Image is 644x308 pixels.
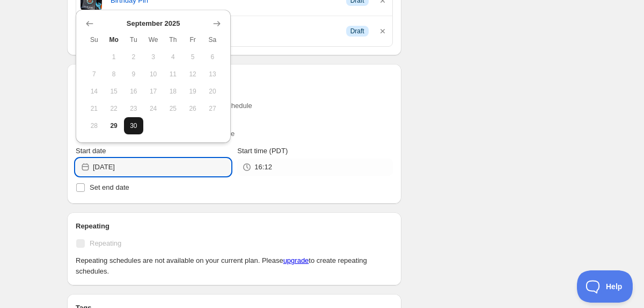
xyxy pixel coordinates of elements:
th: Sunday [84,31,104,48]
span: 14 [89,87,100,96]
span: Fr [187,35,199,44]
button: Tuesday September 16 2025 [124,83,144,100]
span: 17 [148,87,159,96]
th: Saturday [203,31,223,48]
span: 10 [148,70,159,78]
button: Saturday September 6 2025 [203,48,223,66]
span: 5 [187,53,199,61]
span: 6 [207,53,218,61]
span: 19 [187,87,199,96]
button: Saturday September 20 2025 [203,83,223,100]
button: Today Monday September 29 2025 [104,117,124,134]
span: Repeating [90,239,121,247]
span: 11 [167,70,179,78]
span: 15 [108,87,120,96]
span: 29 [108,121,120,130]
button: Monday September 22 2025 [104,100,124,117]
span: Su [89,35,100,44]
span: 20 [207,87,218,96]
span: Start date [76,147,106,155]
button: Tuesday September 9 2025 [124,66,144,83]
button: Monday September 15 2025 [104,83,124,100]
th: Thursday [163,31,183,48]
span: Th [167,35,179,44]
button: Monday September 1 2025 [104,48,124,66]
a: upgrade [283,256,309,264]
span: 8 [108,70,120,78]
span: 16 [128,87,140,96]
th: Tuesday [124,31,144,48]
button: Thursday September 4 2025 [163,48,183,66]
span: 18 [167,87,179,96]
span: 21 [89,104,100,113]
span: 26 [187,104,199,113]
span: Set end date [90,183,129,191]
button: Tuesday September 23 2025 [124,100,144,117]
button: Wednesday September 24 2025 [143,100,163,117]
button: Saturday September 27 2025 [203,100,223,117]
span: 4 [167,53,179,61]
button: Show previous month, August 2025 [82,16,97,31]
span: Sa [207,35,218,44]
span: 25 [167,104,179,113]
button: Thursday September 11 2025 [163,66,183,83]
button: Wednesday September 3 2025 [143,48,163,66]
button: Sunday September 21 2025 [84,100,104,117]
span: 27 [207,104,218,113]
button: Monday September 8 2025 [104,66,124,83]
button: Thursday September 18 2025 [163,83,183,100]
span: 28 [89,121,100,130]
span: Draft [350,27,364,35]
button: Sunday September 28 2025 [84,117,104,134]
span: 1 [108,53,120,61]
span: 3 [148,53,159,61]
button: Tuesday September 2 2025 [124,48,144,66]
button: Saturday September 13 2025 [203,66,223,83]
span: We [148,35,159,44]
span: Mo [108,35,120,44]
button: Wednesday September 10 2025 [143,66,163,83]
th: Wednesday [143,31,163,48]
span: 7 [89,70,100,78]
button: Tuesday September 30 2025 [124,117,144,134]
button: Sunday September 14 2025 [84,83,104,100]
h2: Repeating [76,221,393,232]
p: Repeating schedules are not available on your current plan. Please to create repeating schedules. [76,255,393,277]
button: Friday September 5 2025 [183,48,203,66]
button: Thursday September 25 2025 [163,100,183,117]
button: Friday September 12 2025 [183,66,203,83]
button: Friday September 26 2025 [183,100,203,117]
button: Show next month, October 2025 [209,16,224,31]
span: 2 [128,53,140,61]
button: Sunday September 7 2025 [84,66,104,83]
span: 30 [128,121,140,130]
span: 23 [128,104,140,113]
th: Friday [183,31,203,48]
span: Start time (PDT) [237,147,288,155]
iframe: Toggle Customer Support [577,270,633,303]
button: Friday September 19 2025 [183,83,203,100]
span: 12 [187,70,199,78]
span: 9 [128,70,140,78]
th: Monday [104,31,124,48]
button: Wednesday September 17 2025 [143,83,163,100]
span: 24 [148,104,159,113]
span: 13 [207,70,218,78]
h2: Active dates [76,73,393,83]
span: 22 [108,104,120,113]
span: Tu [128,35,140,44]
